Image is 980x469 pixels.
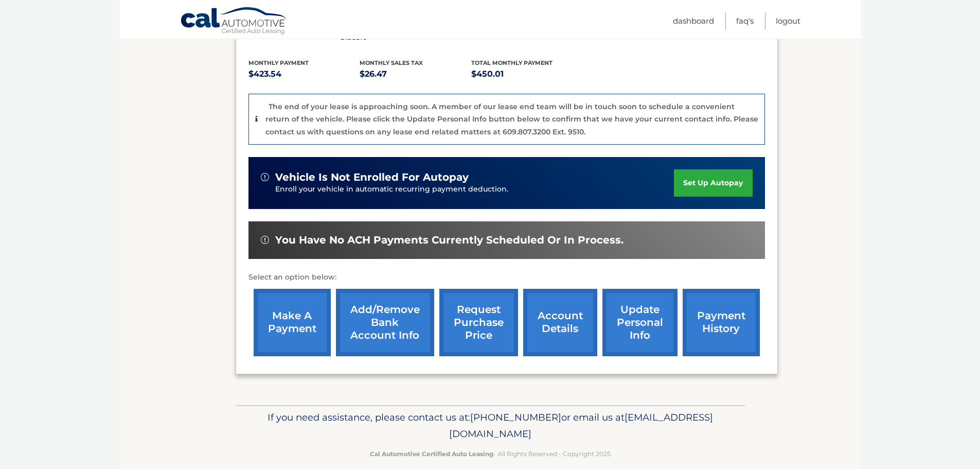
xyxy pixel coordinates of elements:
[360,67,471,81] p: $26.47
[265,102,758,136] p: The end of your lease is approaching soon. A member of our lease end team will be in touch soon t...
[602,289,678,356] a: update personal info
[242,448,738,459] p: - All Rights Reserved - Copyright 2025
[254,289,331,356] a: make a payment
[261,173,269,181] img: alert-white.svg
[336,289,434,356] a: Add/Remove bank account info
[275,234,623,247] span: You have no ACH payments currently scheduled or in process.
[471,67,583,81] p: $450.01
[275,171,469,184] span: vehicle is not enrolled for autopay
[471,59,553,66] span: Total Monthly Payment
[776,12,800,29] a: Logout
[673,12,714,29] a: Dashboard
[248,271,765,284] p: Select an option below:
[248,59,309,66] span: Monthly Payment
[248,67,360,81] p: $423.54
[360,59,423,66] span: Monthly sales Tax
[736,12,754,29] a: FAQ's
[439,289,518,356] a: request purchase price
[275,184,674,195] p: Enroll your vehicle in automatic recurring payment deduction.
[242,409,738,442] p: If you need assistance, please contact us at: or email us at
[261,236,269,244] img: alert-white.svg
[683,289,760,356] a: payment history
[180,7,288,37] a: Cal Automotive
[523,289,597,356] a: account details
[470,411,561,423] span: [PHONE_NUMBER]
[370,450,493,458] strong: Cal Automotive Certified Auto Leasing
[674,169,752,197] a: set up autopay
